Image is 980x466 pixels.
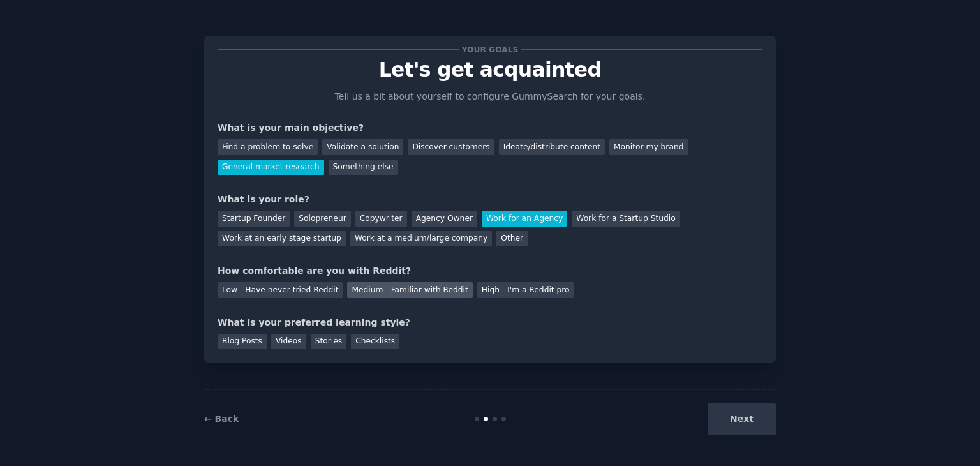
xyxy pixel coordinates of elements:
[218,211,290,227] div: Startup Founder
[311,334,346,350] div: Stories
[459,43,521,56] span: Your goals
[572,211,679,227] div: Work for a Startup Studio
[351,334,399,350] div: Checklists
[218,264,762,278] div: How comfortable are you with Reddit?
[350,231,492,247] div: Work at a medium/large company
[496,231,528,247] div: Other
[477,282,574,298] div: High - I'm a Reddit pro
[218,282,343,298] div: Low - Have never tried Reddit
[347,282,472,298] div: Medium - Familiar with Reddit
[218,316,762,329] div: What is your preferred learning style?
[355,211,407,227] div: Copywriter
[294,211,350,227] div: Solopreneur
[218,193,762,206] div: What is your role?
[482,211,567,227] div: Work for an Agency
[271,334,306,350] div: Videos
[218,231,346,247] div: Work at an early stage startup
[408,139,494,155] div: Discover customers
[329,90,651,103] p: Tell us a bit about yourself to configure GummySearch for your goals.
[218,334,267,350] div: Blog Posts
[218,160,324,176] div: General market research
[412,211,477,227] div: Agency Owner
[204,414,239,424] a: ← Back
[218,121,762,135] div: What is your main objective?
[499,139,605,155] div: Ideate/distribute content
[609,139,688,155] div: Monitor my brand
[218,59,762,81] p: Let's get acquainted
[218,139,318,155] div: Find a problem to solve
[329,160,398,176] div: Something else
[322,139,403,155] div: Validate a solution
